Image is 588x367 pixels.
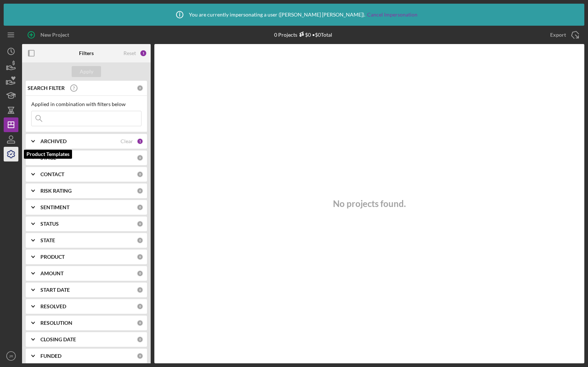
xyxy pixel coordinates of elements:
div: Clear [121,138,133,144]
div: 0 [137,85,143,91]
b: PRODUCT [40,254,65,260]
b: START DATE [40,287,70,293]
div: 0 [137,270,143,277]
div: 0 [137,320,143,326]
h3: No projects found. [333,199,406,209]
div: 0 [137,254,143,260]
div: You are currently impersonating a user ( [PERSON_NAME] [PERSON_NAME] ). [171,6,417,24]
div: $0 [297,32,311,38]
b: RISK RATING [40,188,72,194]
b: CLOSING DATE [40,337,76,342]
b: SEARCH FILTER [28,85,65,91]
div: 0 [137,221,143,227]
div: New Project [40,28,69,42]
div: 1 [137,138,143,145]
b: RESOLUTION [40,320,72,326]
text: JR [9,354,13,358]
div: 0 [137,336,143,343]
a: Cancel Impersonation [367,12,417,18]
div: 1 [140,50,147,57]
div: 0 [137,204,143,211]
button: Export [543,28,584,42]
b: FUNDED [40,353,61,359]
div: 0 [137,237,143,244]
div: 0 [137,303,143,310]
button: New Project [22,28,76,42]
button: JR [4,349,18,363]
div: Export [550,28,566,42]
b: SENTIMENT [40,204,69,210]
b: RESOLVED [40,304,66,309]
div: 0 [137,188,143,194]
b: Filters [79,50,94,56]
b: CONTACT [40,171,64,177]
div: 0 [137,353,143,359]
b: AMOUNT [40,270,64,276]
b: ARCHIVED [40,138,67,144]
div: Reset [123,50,136,56]
div: 0 [137,287,143,293]
b: STATE [40,237,55,243]
div: 0 [137,155,143,161]
div: 0 [137,171,143,178]
div: 0 Projects • $0 Total [274,32,332,38]
div: Applied in combination with filters below [31,101,141,107]
b: STAGE [40,155,56,161]
button: Apply [72,66,101,77]
div: Apply [80,66,93,77]
b: STATUS [40,221,59,227]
